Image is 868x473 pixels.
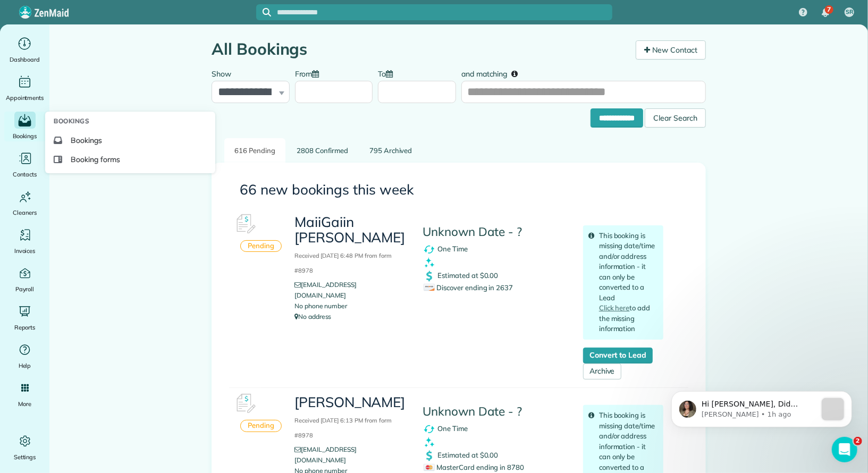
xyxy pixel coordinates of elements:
[14,452,36,462] span: Settings
[583,348,653,364] a: Convert to Lead
[854,437,862,445] span: 2
[423,243,436,256] img: recurrence_symbol_icon-7cc721a9f4fb8f7b0289d3d97f09a2e367b638918f1a67e51b1e7d8abe5fb8d8.png
[437,244,468,252] span: One Time
[583,225,663,340] div: This booking is missing date/time and/or address information - it can only be converted to a Lead...
[645,108,706,128] div: Clear Search
[18,399,31,409] span: More
[359,138,423,163] a: 795 Archived
[378,63,398,83] label: To
[19,360,31,371] span: Help
[294,252,392,275] small: Received [DATE] 6:48 PM from form #8978
[4,226,45,256] a: Invoices
[54,116,89,126] span: Bookings
[424,283,513,292] span: Discover ending in 2637
[4,265,45,294] a: Payroll
[49,150,211,169] a: Booking forms
[814,1,837,24] div: 7 unread notifications
[263,8,271,16] svg: Focus search
[71,154,120,165] span: Booking forms
[49,131,211,150] a: Bookings
[4,303,45,333] a: Reports
[13,207,37,218] span: Cleaners
[4,341,45,371] a: Help
[655,370,868,444] iframe: Intercom notifications message
[4,433,45,462] a: Settings
[4,112,45,141] a: Bookings
[229,208,261,240] img: Booking #616307
[46,30,157,81] span: Hi [PERSON_NAME], Did [PERSON_NAME] have cleanings prior to these dates that aren't showing? ​ [P...
[294,215,407,275] h3: MaiiGaiin [PERSON_NAME]
[229,388,261,420] img: Booking #616302
[583,364,621,379] a: Archive
[294,301,407,311] li: No phone number
[424,463,524,471] span: MasterCard ending in 8780
[4,73,45,103] a: Appointments
[423,423,436,436] img: recurrence_symbol_icon-7cc721a9f4fb8f7b0289d3d97f09a2e367b638918f1a67e51b1e7d8abe5fb8d8.png
[423,405,567,418] h4: Unknown Date - ?
[240,240,282,252] div: Pending
[294,281,357,299] a: [EMAIL_ADDRESS][DOMAIN_NAME]
[423,449,436,462] img: dollar_symbol_icon-bd8a6898b2649ec353a9eba708ae97d8d7348bddd7d2aed9b7e4bf5abd9f4af5.png
[295,63,325,83] label: From
[10,54,40,65] span: Dashboard
[240,420,282,432] div: Pending
[846,8,853,16] span: SR
[4,188,45,218] a: Cleaners
[6,92,44,103] span: Appointments
[14,322,36,333] span: Reports
[14,246,36,256] span: Invoices
[240,182,678,198] h3: 66 new bookings this week
[832,437,857,462] iframe: Intercom live chat
[423,225,567,239] h4: Unknown Date - ?
[437,451,498,459] span: Estimated at $0.00
[636,40,706,60] a: New Contact
[645,110,706,119] a: Clear Search
[423,436,436,449] img: clean_symbol_icon-dd072f8366c07ea3eb8378bb991ecd12595f4b76d916a6f83395f9468ae6ecae.png
[599,303,630,312] a: Click here
[294,311,407,322] p: No address
[827,5,831,14] span: 7
[4,150,45,180] a: Contacts
[71,135,102,146] span: Bookings
[437,271,498,279] span: Estimated at $0.00
[294,417,392,440] small: Received [DATE] 6:13 PM from form #8978
[224,138,285,163] a: 616 Pending
[256,8,271,16] button: Focus search
[461,63,526,83] label: and matching
[294,395,407,441] h3: [PERSON_NAME]
[294,445,357,464] a: [EMAIL_ADDRESS][DOMAIN_NAME]
[423,256,436,269] img: clean_symbol_icon-dd072f8366c07ea3eb8378bb991ecd12595f4b76d916a6f83395f9468ae6ecae.png
[13,169,37,180] span: Contacts
[46,40,161,49] p: Message from Maria, sent 1h ago
[15,284,35,294] span: Payroll
[423,269,436,283] img: dollar_symbol_icon-bd8a6898b2649ec353a9eba708ae97d8d7348bddd7d2aed9b7e4bf5abd9f4af5.png
[437,424,468,433] span: One Time
[4,35,45,65] a: Dashboard
[13,131,37,141] span: Bookings
[286,138,358,163] a: 2808 Confirmed
[212,40,628,58] h1: All Bookings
